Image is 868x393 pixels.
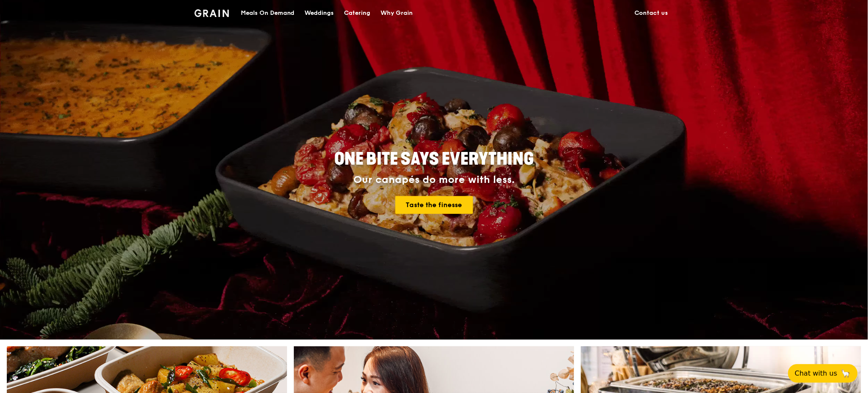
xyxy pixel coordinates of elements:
div: Meals On Demand [241,0,295,26]
a: Why Grain [376,0,418,26]
div: Our canapés do more with less. [281,174,587,186]
button: Chat with us🦙 [788,364,858,383]
img: Grain [194,9,229,17]
span: 🦙 [841,368,851,379]
span: ONE BITE SAYS EVERYTHING [334,149,534,169]
a: Weddings [300,0,339,26]
div: Weddings [305,0,334,26]
span: Chat with us [795,368,837,379]
div: Catering [344,0,371,26]
div: Why Grain [381,0,413,26]
a: Taste the finesse [395,196,473,214]
a: Catering [339,0,376,26]
a: Contact us [630,0,674,26]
